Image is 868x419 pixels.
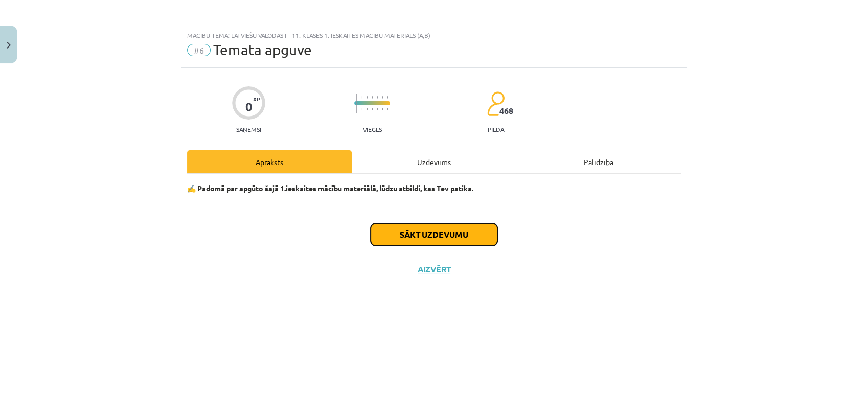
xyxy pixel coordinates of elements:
span: Temata apguve [213,41,312,58]
img: students-c634bb4e5e11cddfef0936a35e636f08e4e9abd3cc4e673bd6f9a4125e45ecb1.svg [487,91,505,117]
span: #6 [187,44,211,56]
button: Sākt uzdevumu [371,223,497,246]
img: icon-short-line-57e1e144782c952c97e751825c79c345078a6d821885a25fce030b3d8c18986b.svg [387,96,388,99]
img: icon-short-line-57e1e144782c952c97e751825c79c345078a6d821885a25fce030b3d8c18986b.svg [372,96,373,99]
img: icon-short-line-57e1e144782c952c97e751825c79c345078a6d821885a25fce030b3d8c18986b.svg [361,108,362,110]
img: icon-long-line-d9ea69661e0d244f92f715978eff75569469978d946b2353a9bb055b3ed8787d.svg [356,94,357,113]
img: icon-short-line-57e1e144782c952c97e751825c79c345078a6d821885a25fce030b3d8c18986b.svg [367,96,368,99]
img: icon-short-line-57e1e144782c952c97e751825c79c345078a6d821885a25fce030b3d8c18986b.svg [372,108,373,110]
span: XP [253,96,260,102]
div: Palīdzība [516,150,681,173]
p: Viegls [363,126,382,133]
div: Mācību tēma: Latviešu valodas i - 11. klases 1. ieskaites mācību materiāls (a,b) [187,32,681,39]
div: Apraksts [187,150,352,173]
img: icon-short-line-57e1e144782c952c97e751825c79c345078a6d821885a25fce030b3d8c18986b.svg [382,108,383,110]
img: icon-short-line-57e1e144782c952c97e751825c79c345078a6d821885a25fce030b3d8c18986b.svg [382,96,383,99]
div: 0 [245,100,253,114]
p: pilda [488,126,504,133]
img: icon-close-lesson-0947bae3869378f0d4975bcd49f059093ad1ed9edebbc8119c70593378902aed.svg [7,42,11,49]
img: icon-short-line-57e1e144782c952c97e751825c79c345078a6d821885a25fce030b3d8c18986b.svg [387,108,388,110]
button: Aizvērt [415,264,453,274]
span: 468 [499,106,513,115]
img: icon-short-line-57e1e144782c952c97e751825c79c345078a6d821885a25fce030b3d8c18986b.svg [367,108,368,110]
img: icon-short-line-57e1e144782c952c97e751825c79c345078a6d821885a25fce030b3d8c18986b.svg [377,108,378,110]
p: Saņemsi [232,126,265,133]
img: icon-short-line-57e1e144782c952c97e751825c79c345078a6d821885a25fce030b3d8c18986b.svg [361,96,362,99]
div: Uzdevums [352,150,516,173]
img: icon-short-line-57e1e144782c952c97e751825c79c345078a6d821885a25fce030b3d8c18986b.svg [377,96,378,99]
strong: ✍️ Padomā par apgūto šajā 1.ieskaites mācību materiālā, lūdzu atbildi, kas Tev patika. [187,183,473,193]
